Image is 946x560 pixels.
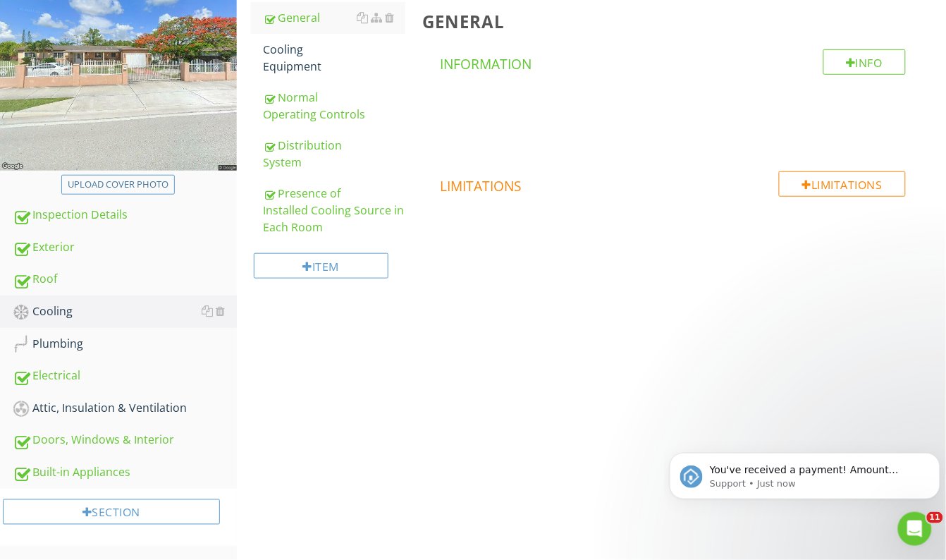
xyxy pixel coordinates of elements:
div: Attic, Insulation & Ventilation [13,399,237,418]
button: Upload cover photo [61,175,175,195]
div: General [264,9,406,26]
div: Distribution System [264,137,406,171]
div: Presence of Installed Cooling Source in Each Room [264,185,406,236]
div: Section [3,499,220,525]
div: Inspection Details [13,206,237,224]
div: Electrical [13,367,237,385]
div: Upload cover photo [68,178,168,192]
div: Cooling Equipment [264,41,406,75]
span: 11 [927,512,943,523]
div: Limitations [779,171,906,197]
div: Info [823,49,907,75]
iframe: Intercom notifications message [664,423,946,522]
div: Doors, Windows & Interior [13,432,237,450]
div: Normal Operating Controls [264,89,406,123]
h3: General [422,12,923,31]
div: Exterior [13,238,237,257]
div: Built-in Appliances [13,464,237,482]
h4: Limitations [440,171,906,195]
div: Roof [13,270,237,288]
div: Plumbing [13,335,237,353]
h4: Information [440,49,906,73]
div: Cooling [13,303,237,321]
div: Item [254,253,389,279]
iframe: Intercom live chat [898,512,932,546]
